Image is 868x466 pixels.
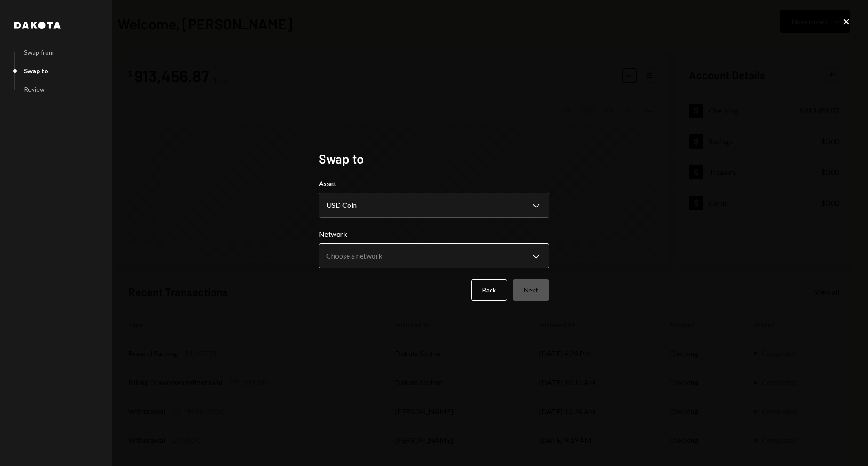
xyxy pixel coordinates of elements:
button: Back [471,279,507,301]
h2: Swap to [319,150,549,168]
div: Review [24,85,45,93]
button: Network [319,243,549,268]
label: Network [319,229,549,240]
div: Swap to [24,67,48,75]
label: Asset [319,178,549,189]
button: Asset [319,193,549,218]
div: Swap from [24,48,54,56]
